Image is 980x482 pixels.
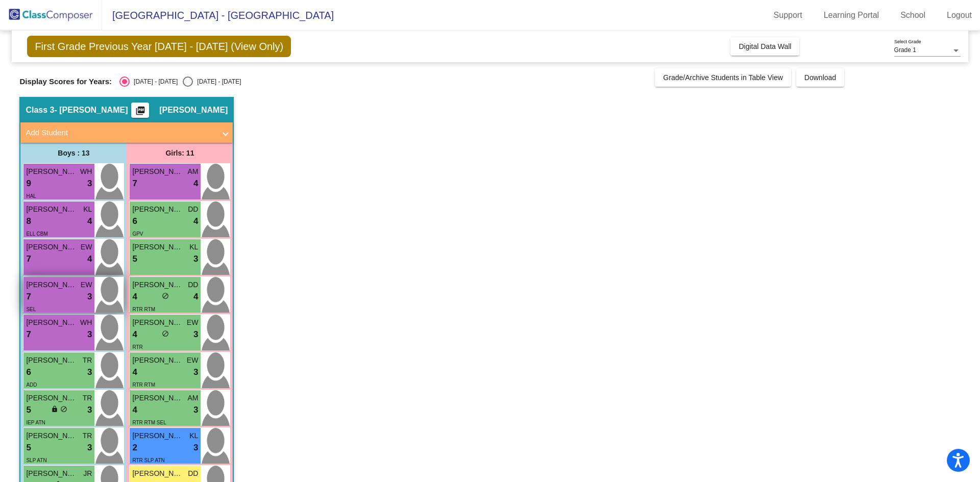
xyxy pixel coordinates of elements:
div: Boys : 13 [20,143,127,163]
span: TR [83,430,92,441]
span: WH [80,166,92,177]
span: Digital Data Wall [739,42,791,50]
span: 3 [193,328,198,341]
span: 5 [132,252,137,266]
button: Print Students Details [131,103,149,118]
span: 3 [193,252,198,266]
span: KL [189,242,198,252]
mat-icon: picture_as_pdf [134,106,146,120]
span: RTR RTM [132,382,155,388]
span: AM [187,166,198,177]
span: [PERSON_NAME] [26,317,77,328]
span: EW [81,280,92,290]
span: [PERSON_NAME] [26,393,77,403]
span: [PERSON_NAME] Little [26,280,77,290]
span: DD [188,280,198,290]
span: [PERSON_NAME] [132,468,183,479]
span: [GEOGRAPHIC_DATA] - [GEOGRAPHIC_DATA] [102,7,334,23]
span: 3 [193,366,198,379]
span: 9 [26,177,31,190]
span: [PERSON_NAME] [26,204,77,215]
span: 4 [193,177,198,190]
span: EW [187,317,199,328]
span: SEL [26,307,36,312]
span: Grade/Archive Students in Table View [663,73,783,82]
span: 3 [87,290,92,303]
a: Learning Portal [816,7,888,23]
div: Girls: 11 [127,143,233,163]
span: ADD [26,382,37,388]
span: do_not_disturb_alt [162,330,169,337]
span: KL [83,204,92,215]
span: TR [83,393,92,403]
button: Digital Data Wall [730,37,799,56]
span: 4 [193,290,198,303]
div: [DATE] - [DATE] [193,77,241,86]
span: AM [187,393,198,403]
span: 3 [87,328,92,341]
span: EW [187,355,199,366]
span: GPV [132,231,143,237]
span: [PERSON_NAME] [132,393,183,403]
span: DD [188,468,198,479]
span: [PERSON_NAME] [132,166,183,177]
span: 4 [87,215,92,228]
span: [PERSON_NAME] [26,468,77,479]
span: 4 [193,215,198,228]
span: [PERSON_NAME] [132,204,183,215]
span: 3 [193,441,198,454]
span: - [PERSON_NAME] [54,105,128,115]
span: Class 3 [26,105,54,115]
span: do_not_disturb_alt [60,405,67,413]
span: HAL [26,193,36,199]
span: RTR [132,344,142,350]
span: 3 [87,403,92,417]
span: [PERSON_NAME] [132,242,183,252]
span: [PERSON_NAME] [132,355,183,366]
span: 6 [26,366,31,379]
span: 3 [87,441,92,454]
span: 2 [132,441,137,454]
span: RTR RTM [132,307,155,312]
span: 7 [26,252,31,266]
span: SLP ATN [26,458,46,463]
span: Download [804,73,836,82]
span: 6 [132,215,137,228]
span: WH [80,317,92,328]
span: 7 [26,328,31,341]
span: do_not_disturb_alt [162,292,169,299]
mat-panel-title: Add Student [26,127,215,139]
a: Support [766,7,811,23]
span: [PERSON_NAME] [26,166,77,177]
span: ELL CBM [26,231,47,237]
div: [DATE] - [DATE] [130,77,178,86]
span: RTR RTM SEL [132,420,166,425]
span: [PERSON_NAME] [PERSON_NAME] [132,317,183,328]
span: 4 [87,252,92,266]
span: 4 [132,328,137,341]
span: [PERSON_NAME] [26,355,77,366]
span: lock [51,405,58,413]
a: School [892,7,934,23]
span: 4 [132,366,137,379]
span: KL [189,430,198,441]
span: 7 [132,177,137,190]
span: 8 [26,215,31,228]
span: Display Scores for Years: [19,77,112,86]
mat-radio-group: Select an option [119,77,241,87]
span: [PERSON_NAME] [132,280,183,290]
span: [PERSON_NAME] [159,105,228,115]
button: Download [796,68,844,87]
span: TR [83,355,92,366]
span: JR [83,468,92,479]
mat-expansion-panel-header: Add Student [20,122,233,143]
span: RTR SLP ATN [132,458,164,463]
span: Grade 1 [894,46,916,54]
span: [PERSON_NAME] [26,242,77,252]
span: [PERSON_NAME] [132,430,183,441]
span: 3 [193,403,198,417]
span: IEP ATN [26,420,45,425]
button: Grade/Archive Students in Table View [655,68,791,87]
span: First Grade Previous Year [DATE] - [DATE] (View Only) [27,36,291,57]
span: EW [81,242,92,252]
